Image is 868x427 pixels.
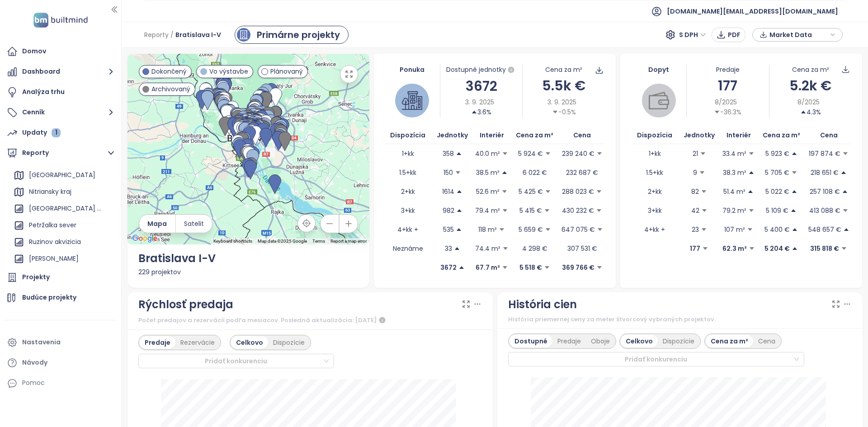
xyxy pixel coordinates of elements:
[5,83,117,101] a: Analýza trhu
[471,109,477,115] span: caret-up
[806,127,852,144] th: Cena
[722,206,746,216] p: 79.2 m²
[5,354,117,372] a: Návody
[567,244,597,253] p: 307 531 €
[385,144,431,163] td: 1+kk
[440,75,523,97] div: 3672
[544,207,550,214] span: caret-down
[749,245,755,252] span: caret-down
[753,335,780,347] div: Cena
[765,187,789,197] p: 5 022 €
[561,225,595,235] p: 647 075 €
[385,239,431,258] td: Neznáme
[596,207,602,214] span: caret-down
[545,188,551,195] span: caret-down
[840,169,847,176] span: caret-up
[631,144,678,163] td: 1+kk
[443,149,454,159] p: 358
[456,226,462,233] span: caret-up
[465,97,494,107] span: 3. 9. 2025
[22,272,50,283] div: Projekty
[552,109,558,115] span: caret-down
[29,220,76,231] div: Petržalka sever
[139,215,175,233] button: Mapa
[631,127,678,144] th: Dispozícia
[699,169,705,176] span: caret-down
[706,335,753,347] div: Cena za m²
[842,150,849,157] span: caret-down
[29,186,71,197] div: Nitriansky kraj
[841,245,847,252] span: caret-down
[502,264,508,271] span: caret-down
[769,28,828,42] span: Market Data
[792,226,798,233] span: caret-up
[809,149,840,159] p: 197 874 €
[596,188,602,195] span: caret-down
[22,292,76,303] div: Budúce projekty
[843,226,849,233] span: caret-up
[11,235,114,249] div: Ruzinov akvizicia
[658,335,699,347] div: Dispozície
[800,109,807,115] span: caret-up
[176,215,212,233] button: Satelit
[385,65,440,75] div: Ponuka
[566,168,598,178] p: 232 687 €
[11,252,114,266] div: [PERSON_NAME]
[715,97,737,107] span: 8/2025
[791,188,797,195] span: caret-up
[631,201,678,220] td: 3+kk
[562,206,594,216] p: 430 232 €
[11,202,114,216] div: [GEOGRAPHIC_DATA] - všetky trhy
[175,27,221,43] span: Bratislava I-V
[764,244,790,253] p: 5 204 €
[475,206,500,216] p: 79.4 m²
[679,28,706,42] span: S DPH
[5,374,117,392] div: Pomoc
[596,150,603,157] span: caret-down
[478,225,497,235] p: 118 m²
[810,244,839,253] p: 315 818 €
[649,90,669,111] img: wallet
[5,103,117,122] button: Cenník
[31,11,90,29] img: logo
[748,169,755,176] span: caret-up
[11,185,114,199] div: Nitriansky kraj
[691,187,699,197] p: 82
[5,333,117,352] a: Nastavenia
[11,218,114,233] div: Petržalka sever
[631,163,678,182] td: 1.5+kk
[519,187,543,197] p: 5 425 €
[842,188,848,195] span: caret-up
[235,26,349,44] a: primary
[5,144,117,162] button: Reporty
[5,42,117,61] a: Domov
[728,30,741,40] span: PDF
[508,315,852,324] div: História priemernej ceny za meter štvorcový vybraných projektov.
[502,245,509,252] span: caret-down
[385,220,431,239] td: 4+kk +
[5,63,117,81] button: Dashboard
[130,233,160,244] a: Open this area in Google Maps (opens a new window)
[5,124,117,142] a: Updaty 1
[523,168,547,178] p: 6 022 €
[140,336,175,349] div: Predaje
[701,207,708,214] span: caret-down
[545,65,582,75] div: Cena za m²
[443,206,454,216] p: 982
[455,169,461,176] span: caret-down
[597,226,603,233] span: caret-down
[792,245,798,252] span: caret-up
[693,168,697,178] p: 9
[231,336,268,349] div: Celkovo
[631,65,686,75] div: Dopyt
[509,335,552,347] div: Dostupné
[29,236,81,248] div: Ruzinov akvizicia
[631,220,678,239] td: 4+kk +
[691,206,699,216] p: 42
[175,336,220,349] div: Rezervácie
[456,207,462,214] span: caret-up
[792,65,829,75] div: Cena za m²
